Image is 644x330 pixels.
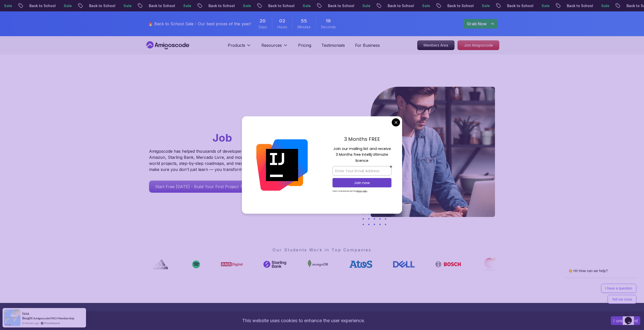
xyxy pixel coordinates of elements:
[502,3,536,8] p: Back to School
[321,42,345,48] a: Testimonials
[237,3,254,8] p: Sale
[548,224,639,307] iframe: chat widget
[143,3,178,8] p: Back to School
[261,42,282,48] p: Resources
[322,3,357,8] p: Back to School
[301,17,307,25] span: 55 Minutes
[149,181,266,193] a: Start Free [DATE] - Build Your First Project This Week
[611,316,640,325] button: Accept cookies
[536,3,552,8] p: Sale
[418,41,454,50] p: Members Area
[561,3,596,8] p: Back to School
[4,310,20,326] img: provesource social proof notification image
[84,3,118,8] p: Back to School
[149,148,271,172] p: Amigoscode has helped thousands of developers land roles at Amazon, Starling Bank, Mercado Livre,...
[371,87,495,217] img: hero
[326,17,331,25] span: 19 Seconds
[442,3,476,8] p: Back to School
[382,3,417,8] p: Back to School
[203,3,237,8] p: Back to School
[417,40,454,50] a: Members Area
[467,21,487,27] p: Grab Now
[623,310,639,325] iframe: chat widget
[357,3,373,8] p: Sale
[22,321,39,325] span: 8 minutes ago
[476,3,492,8] p: Sale
[298,25,310,30] span: Minutes
[58,3,74,8] p: Sale
[458,40,499,50] a: Join Amigoscode
[118,3,134,8] p: Sale
[228,42,245,48] p: Products
[228,42,251,52] button: Products
[355,42,380,48] a: For Business
[277,25,287,30] span: Hours
[33,316,74,320] a: Amigoscode PRO Membership
[178,3,194,8] p: Sale
[298,42,311,48] a: Pricing
[261,42,288,52] button: Resources
[24,3,58,8] p: Back to School
[279,17,285,25] span: 2 Hours
[260,17,266,25] span: 20 Days
[263,3,297,8] p: Back to School
[44,321,60,325] a: ProveSource
[149,87,288,145] h1: Go From Learning to Hired: Master Java, Spring Boot & Cloud Skills That Get You the
[22,311,29,316] span: issa
[149,247,495,253] p: Our Students Work in Top Companies
[4,315,603,326] div: This website uses cookies to enhance the user experience.
[417,3,433,8] p: Sale
[297,3,313,8] p: Sale
[22,316,33,320] span: Bought
[259,25,267,30] span: Days
[213,131,232,144] span: Job
[321,25,336,30] span: Seconds
[458,41,499,50] p: Join Amigoscode
[596,3,612,8] p: Sale
[148,21,251,27] p: 🔥 Back to School Sale - Our best prices of the year!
